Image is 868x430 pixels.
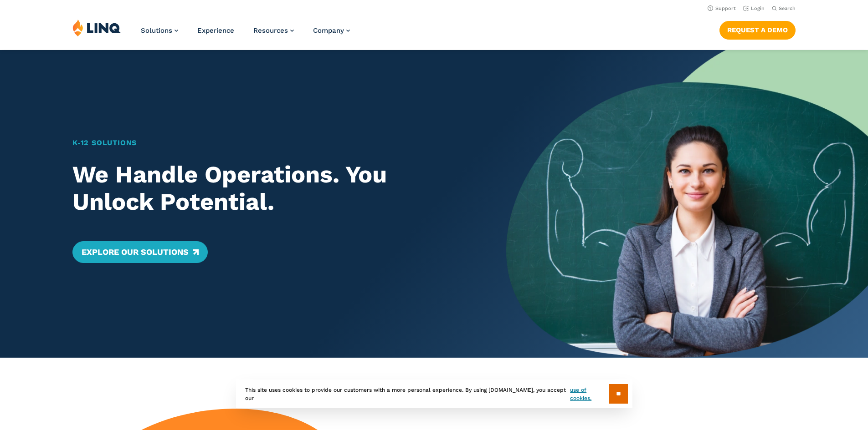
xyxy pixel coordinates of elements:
[570,386,609,402] a: use of cookies.
[253,26,294,35] a: Resources
[72,241,208,263] a: Explore Our Solutions
[779,5,796,11] span: Search
[772,5,796,12] button: Open Search Bar
[197,26,234,35] a: Experience
[72,137,471,148] h1: K‑12 Solutions
[313,26,344,35] span: Company
[236,379,632,408] div: This site uses cookies to provide our customers with a more personal experience. By using [DOMAIN...
[141,26,172,35] span: Solutions
[719,21,796,39] a: Request a Demo
[506,50,868,358] img: Home Banner
[313,26,350,35] a: Company
[708,5,736,11] a: Support
[72,161,471,216] h2: We Handle Operations. You Unlock Potential.
[141,26,178,35] a: Solutions
[253,26,288,35] span: Resources
[141,19,350,49] nav: Primary Navigation
[719,19,796,39] nav: Button Navigation
[72,19,121,36] img: LINQ | K‑12 Software
[743,5,765,11] a: Login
